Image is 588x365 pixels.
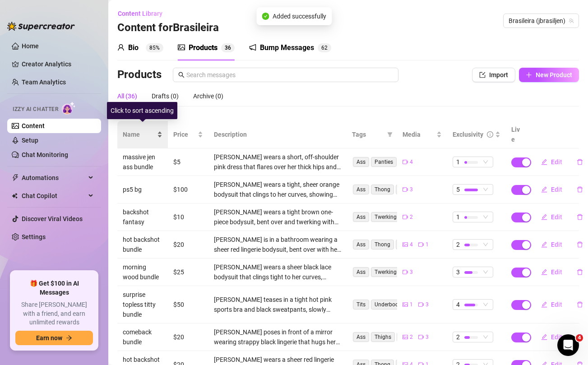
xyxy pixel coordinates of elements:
img: logo-BBDzfeDw.svg [7,22,75,31]
span: Izzy AI Chatter [13,105,58,114]
button: Edit [534,182,569,197]
div: [PERSON_NAME] wears a tight, sheer orange bodysuit that clings to her curves, showing off her thi... [214,180,342,199]
span: video-camera [418,242,424,247]
span: Ass [353,240,369,249]
span: check-circle [262,13,269,20]
div: [PERSON_NAME] wears a short, off-shoulder pink dress that flares over her thick hips and ass. She... [214,152,342,172]
span: video-camera [403,159,408,165]
td: $5 [168,148,208,176]
span: Price [173,129,196,139]
span: notification [249,44,256,51]
span: Thong [371,240,394,249]
button: Import [472,68,515,82]
td: surprise topless titty bundle [117,286,168,323]
button: Earn nowarrow-right [15,331,93,345]
span: edit [541,186,547,193]
span: Ass [353,157,369,167]
span: 3 [410,268,413,277]
span: Chat Copilot [22,189,86,203]
span: filter [387,132,393,137]
button: Edit [534,265,569,279]
span: New Product [536,71,572,79]
a: Content [22,122,45,129]
td: $20 [168,323,208,351]
span: Name [123,129,155,139]
span: video-camera [403,214,408,220]
span: edit [541,301,547,308]
h3: Content for Brasileira [117,21,219,35]
span: Ass [353,212,369,222]
div: Bio [128,42,139,53]
span: info-circle [487,131,493,138]
th: Description [208,121,347,148]
span: 1 [426,240,429,249]
span: edit [541,214,547,220]
span: 2 [410,333,413,342]
span: delete [577,186,583,193]
div: [PERSON_NAME] poses in front of a mirror wearing strappy black lingerie that hugs her thick curve... [214,327,342,347]
button: Edit [534,297,569,312]
span: picture [403,302,408,307]
a: Home [22,42,39,50]
span: Thong [371,185,394,194]
div: [PERSON_NAME] wears a sheer black lace bodysuit that clings tight to her curves, showing off her ... [214,262,342,282]
span: 1 [410,300,413,309]
td: backshot fantasy [117,203,168,231]
td: comeback bundle [117,323,168,351]
span: 2 [456,332,460,342]
span: Panties [371,157,397,167]
span: arrow-right [66,335,72,341]
h3: Products [117,68,162,82]
span: 1 [456,212,460,222]
span: Twerking [371,267,400,277]
th: Name [117,121,168,148]
span: 3 [456,267,460,277]
span: delete [577,159,583,165]
td: $100 [168,176,208,203]
span: thunderbolt [12,174,19,181]
span: video-camera [403,269,408,275]
span: filter [385,128,394,141]
span: 2 [456,240,460,249]
div: [PERSON_NAME] is in a bathroom wearing a sheer red lingerie bodysuit, bent over with her huge ass... [214,235,342,254]
td: $25 [168,259,208,286]
div: Products [189,42,218,53]
span: 2 [324,45,328,51]
span: Tits [353,300,369,310]
span: 3 [225,45,228,51]
span: video-camera [418,302,424,307]
span: 4 [456,300,460,310]
button: Content Library [117,6,170,21]
th: Tags [347,121,397,148]
td: $10 [168,203,208,231]
span: plus [526,72,532,78]
span: 3 [410,185,413,194]
span: team [569,18,574,23]
span: delete [577,214,583,220]
span: delete [577,301,583,308]
span: picture [403,334,408,340]
span: Content Library [118,10,162,17]
span: edit [541,241,547,248]
input: Search messages [186,70,393,80]
span: 3 [426,333,429,342]
sup: 62 [318,43,331,52]
button: New Product [519,68,579,82]
img: AI Chatter [62,102,76,115]
div: Click to sort ascending [107,102,177,119]
td: hot backshot bundle [117,231,168,259]
span: delete [577,269,583,275]
button: Edit [534,155,569,169]
span: Thighs [371,332,395,342]
span: edit [541,334,547,340]
div: Drafts (0) [152,91,179,101]
iframe: Intercom live chat [557,334,579,356]
td: massive jen ass bundle [117,148,168,176]
span: Twerking [371,212,400,222]
span: delete [577,241,583,248]
a: Discover Viral Videos [22,215,83,222]
span: 🎁 Get $100 in AI Messages [15,279,93,297]
span: Edit [551,301,562,308]
td: morning wood bundle [117,259,168,286]
span: Media [403,129,435,139]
